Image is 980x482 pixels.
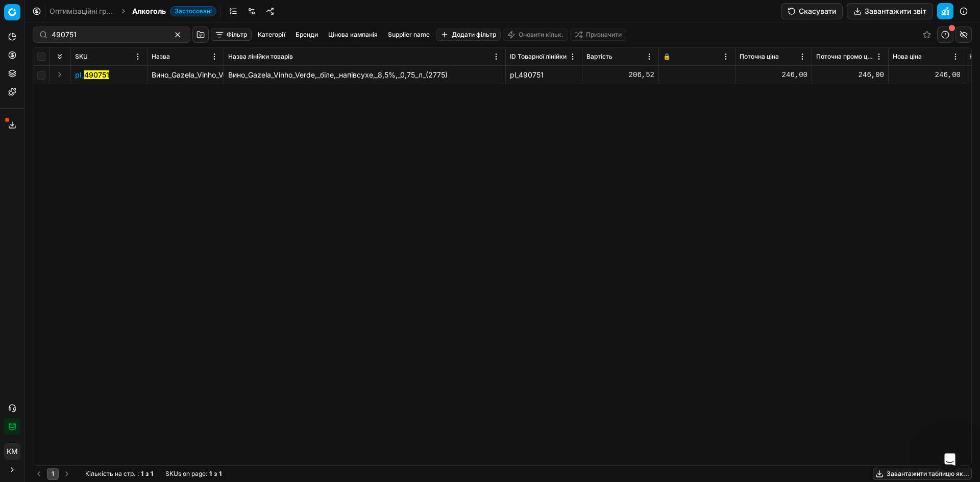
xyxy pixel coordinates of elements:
[254,29,289,41] button: Категорії
[873,468,972,480] button: Завантажити таблицю як...
[781,3,843,19] button: Скасувати
[75,70,109,80] span: pl_
[570,29,626,41] button: Призначити
[84,70,109,79] mark: 490751
[209,470,212,478] strong: 1
[54,68,66,81] button: Expand
[4,443,20,460] button: КM
[291,29,322,41] button: Бренди
[663,53,671,61] span: 🔒
[141,470,143,478] strong: 1
[510,53,567,61] span: ID Товарної лінійки
[436,29,501,41] button: Додати фільтр
[510,70,578,80] div: pl_490751
[50,6,216,16] nav: breadcrumb
[228,53,293,61] span: Назва лінійки товарів
[152,70,371,79] span: Вино_Gazela_Vinho_Verde,_біле,_напівсухе,_8,5%,_0,75_л_(2775)
[33,468,73,480] nav: pagination
[893,53,922,61] span: Нова ціна
[170,6,216,16] span: Застосовані
[33,468,45,480] button: Go to previous page
[85,470,153,478] div: :
[214,470,217,478] strong: з
[219,470,222,478] strong: 1
[847,3,933,19] button: Завантажити звіт
[145,470,149,478] strong: з
[85,470,135,478] span: Кількість на стр.
[503,29,568,41] button: Оновити кільк.
[75,70,109,80] button: pl_490751
[816,53,874,61] span: Поточна промо ціна
[740,53,779,61] span: Поточна ціна
[586,53,612,61] span: Вартість
[228,70,501,80] div: Вино_Gazela_Vinho_Verde,_біле,_напівсухе,_8,5%,_0,75_л_(2775)
[151,470,153,478] strong: 1
[152,53,170,61] span: Назва
[740,70,807,80] div: 246,00
[54,50,66,63] button: Expand all
[211,29,252,41] button: Фільтр
[50,6,115,16] a: Оптимізаційні групи
[132,6,166,16] span: Алкоголь
[75,53,88,61] span: SKU
[61,468,73,480] button: Go to next page
[47,468,59,480] button: 1
[5,444,20,459] span: КM
[165,470,207,478] span: SKUs on page :
[586,70,654,80] div: 206,52
[938,447,962,472] iframe: Intercom live chat
[816,70,884,80] div: 246,00
[384,29,434,41] button: Supplier name
[52,30,163,40] input: Пошук по SKU або назві
[132,6,216,16] span: АлкогольЗастосовані
[893,70,961,80] div: 246,00
[324,29,382,41] button: Цінова кампанія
